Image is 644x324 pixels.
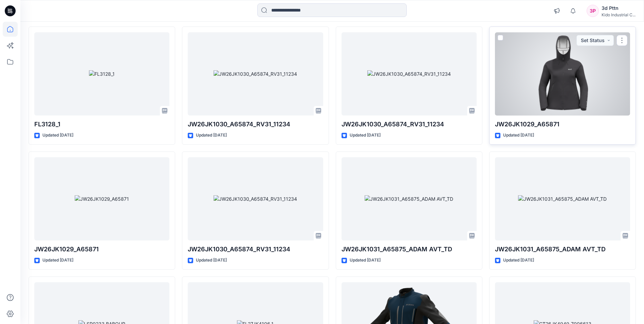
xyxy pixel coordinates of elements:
[34,245,169,254] p: JW26JK1029_A65871
[495,157,630,240] a: JW26JK1031_A65875_ADAM AVT_TD
[602,4,636,12] div: 3d Pttn
[495,32,630,115] a: JW26JK1029_A65871
[602,12,636,17] div: Kido Industrial C...
[196,257,227,264] p: Updated [DATE]
[188,32,323,115] a: JW26JK1030_A65874_RV31_11234
[42,257,73,264] p: Updated [DATE]
[503,132,534,139] p: Updated [DATE]
[188,120,323,129] p: JW26JK1030_A65874_RV31_11234
[342,32,477,115] a: JW26JK1030_A65874_RV31_11234
[495,120,630,129] p: JW26JK1029_A65871
[503,257,534,264] p: Updated [DATE]
[342,157,477,240] a: JW26JK1031_A65875_ADAM AVT_TD
[342,245,477,254] p: JW26JK1031_A65875_ADAM AVT_TD
[350,257,381,264] p: Updated [DATE]
[42,132,73,139] p: Updated [DATE]
[342,120,477,129] p: JW26JK1030_A65874_RV31_11234
[34,120,169,129] p: FL3128_1
[495,245,630,254] p: JW26JK1031_A65875_ADAM AVT_TD
[196,132,227,139] p: Updated [DATE]
[188,157,323,240] a: JW26JK1030_A65874_RV31_11234
[34,32,169,115] a: FL3128_1
[350,132,381,139] p: Updated [DATE]
[587,5,599,17] div: 3P
[188,245,323,254] p: JW26JK1030_A65874_RV31_11234
[34,157,169,240] a: JW26JK1029_A65871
